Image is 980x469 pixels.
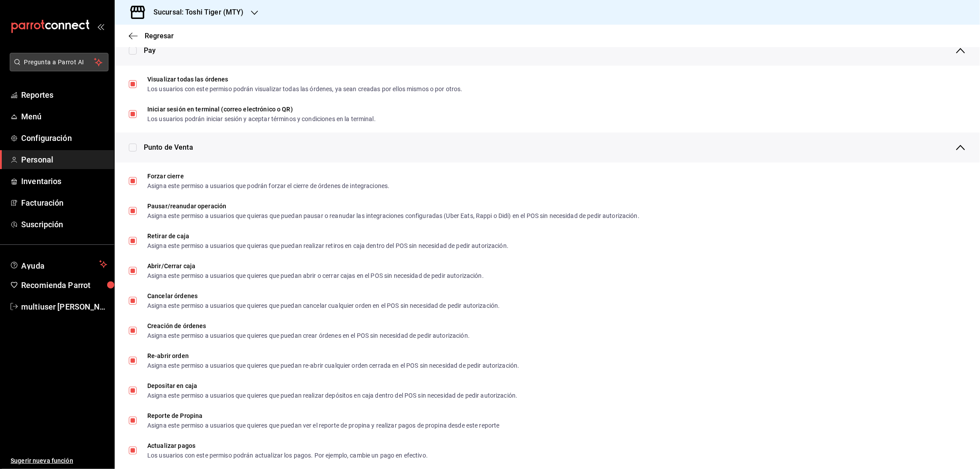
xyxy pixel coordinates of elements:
div: Asigna este permiso a usuarios que quieres que puedan cancelar cualquier orden en el POS sin nece... [147,303,500,309]
span: Sugerir nueva función [11,456,107,465]
div: Asigna este permiso a usuarios que quieres que puedan realizar depósitos en caja dentro del POS s... [147,392,517,399]
div: Los usuarios podrán iniciar sesión y aceptar términos y condiciones en la terminal. [147,116,376,122]
span: Menú [21,111,107,122]
span: Punto de Venta [144,142,193,153]
span: Suscripción [21,218,107,230]
span: multiuser [PERSON_NAME] [21,301,107,313]
span: Personal [21,154,107,166]
button: open_drawer_menu [97,23,104,30]
div: Asigna este permiso a usuarios que quieras que puedan realizar retiros en caja dentro del POS sin... [147,243,509,249]
div: Abrir/Cerrar caja [147,263,484,269]
div: Retirar de caja [147,233,509,239]
span: Recomienda Parrot [21,279,107,291]
div: Los usuarios con este permiso podrán visualizar todas las órdenes, ya sean creadas por ellos mism... [147,86,463,92]
div: Depositar en caja [147,383,517,389]
div: Asigna este permiso a usuarios que quieres que puedan re-abrir cualquier orden cerrada en el POS ... [147,362,519,369]
span: Configuración [21,132,107,144]
span: Ayuda [21,259,96,270]
div: Iniciar sesión en terminal (correo electrónico o QR) [147,106,376,112]
div: Actualizar pagos [147,443,428,449]
span: Facturación [21,197,107,209]
div: Forzar cierre [147,173,389,179]
div: Asigna este permiso a usuarios que podrán forzar el cierre de órdenes de integraciones. [147,183,389,189]
a: Pregunta a Parrot AI [6,64,108,73]
span: Pregunta a Parrot AI [24,58,94,67]
div: Asigna este permiso a usuarios que quieres que puedan abrir o cerrar cajas en el POS sin necesida... [147,273,484,279]
div: Re-abrir orden [147,353,519,359]
span: Pay [144,45,156,56]
div: Pausar/reanudar operación [147,203,640,209]
span: Reportes [21,89,107,101]
div: Cancelar órdenes [147,293,500,299]
div: Creación de órdenes [147,323,470,329]
div: Asigna este permiso a usuarios que quieres que puedan ver el reporte de propina y realizar pagos ... [147,422,500,428]
div: Asigna este permiso a usuarios que quieres que puedan crear órdenes en el POS sin necesidad de pe... [147,332,470,339]
button: Pregunta a Parrot AI [10,53,108,71]
h3: Sucursal: Toshi Tiger (MTY) [146,7,244,18]
div: Reporte de Propina [147,413,500,419]
span: Regresar [145,32,174,40]
button: Regresar [129,32,174,40]
div: Asigna este permiso a usuarios que quieras que puedan pausar o reanudar las integraciones configu... [147,213,640,219]
span: Inventarios [21,175,107,187]
div: Visualizar todas las órdenes [147,76,463,82]
div: Los usuarios con este permiso podrán actualizar los pagos. Por ejemplo, cambie un pago en efectivo. [147,452,428,458]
